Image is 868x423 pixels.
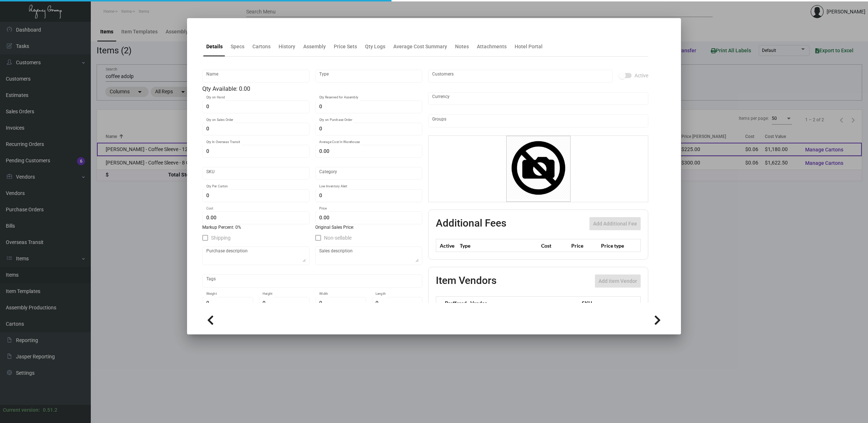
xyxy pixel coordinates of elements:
[43,406,57,414] div: 0.51.2
[599,278,637,284] span: Add item Vendor
[467,297,578,309] th: Vendor
[279,43,295,50] div: History
[515,43,543,50] div: Hotel Portal
[393,43,447,50] div: Average Cost Summary
[436,297,467,309] th: Preffered
[432,118,645,124] input: Add new..
[593,221,637,227] span: Add Additional Fee
[211,233,231,242] span: Shipping
[436,217,506,230] h2: Additional Fees
[436,274,496,288] h2: Item Vendors
[202,85,422,93] div: Qty Available: 0.00
[432,73,609,79] input: Add new..
[569,239,599,252] th: Price
[578,297,640,309] th: SKU
[589,217,641,230] button: Add Additional Fee
[458,239,539,252] th: Type
[252,43,271,50] div: Cartons
[634,71,648,80] span: Active
[365,43,385,50] div: Qty Logs
[539,239,569,252] th: Cost
[599,239,632,252] th: Price type
[334,43,357,50] div: Price Sets
[206,43,223,50] div: Details
[324,233,352,242] span: Non-sellable
[3,406,40,414] div: Current version:
[595,274,641,288] button: Add item Vendor
[436,239,458,252] th: Active
[455,43,469,50] div: Notes
[231,43,244,50] div: Specs
[303,43,326,50] div: Assembly
[477,43,507,50] div: Attachments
